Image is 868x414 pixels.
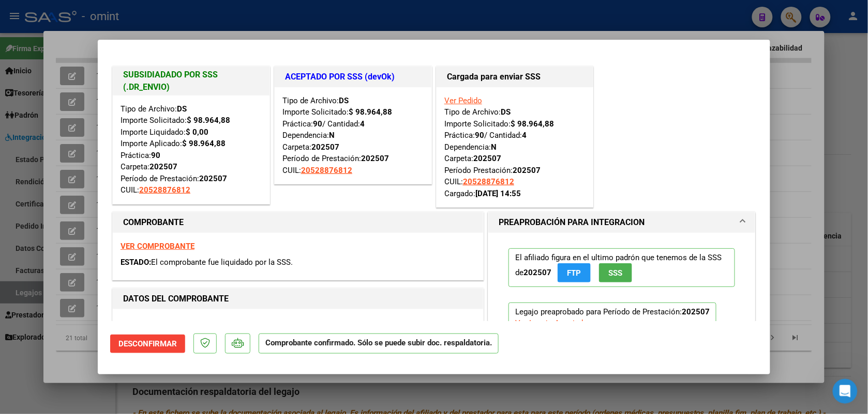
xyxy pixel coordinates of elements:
span: SSS [609,268,623,278]
strong: $ 98.964,88 [511,119,554,129]
strong: $ 98.964,88 [349,107,392,117]
strong: DS [501,107,511,117]
strong: DATOS DEL COMPROBANTE [123,294,229,304]
span: FTP [567,268,581,278]
strong: 202507 [311,142,339,152]
strong: [DATE] 14:55 [475,189,521,198]
h1: ACEPTADO POR SSS (devOk) [285,71,421,83]
a: Ver Pedido [444,96,482,105]
strong: COMPROBANTE [123,217,184,227]
p: Legajo preaprobado para Período de Prestación: [508,302,716,413]
p: El afiliado figura en el ultimo padrón que tenemos de la SSS de [508,248,735,287]
div: Tipo de Archivo: Importe Solicitado: Importe Liquidado: Importe Aplicado: Práctica: Carpeta: Perí... [121,103,262,196]
strong: 202507 [682,307,710,316]
div: Ver Legajo Asociado [515,317,588,329]
strong: DS [339,96,349,105]
strong: N [329,131,335,140]
strong: 202507 [149,162,177,171]
strong: 202507 [199,174,227,183]
button: FTP [558,263,591,282]
span: 20528876812 [463,177,514,186]
strong: 202507 [473,154,501,163]
strong: $ 0,00 [186,128,208,137]
div: Tipo de Archivo: Importe Solicitado: Práctica: / Cantidad: Dependencia: Carpeta: Período de Prest... [282,95,424,177]
strong: $ 98.964,88 [187,116,230,125]
a: VER COMPROBANTE [121,242,194,251]
p: Comprobante confirmado. Sólo se puede subir doc. respaldatoria. [259,333,499,354]
strong: 4 [522,131,527,140]
h1: SUBSIDIADADO POR SSS (.DR_ENVIO) [123,69,259,93]
iframe: Intercom live chat [833,379,858,404]
strong: N [491,142,497,152]
span: El comprobante fue liquidado por la SSS. [151,258,293,267]
strong: 90 [475,131,484,140]
strong: 202507 [361,154,389,163]
strong: 202507 [523,268,551,277]
h1: Cargada para enviar SSS [447,71,583,83]
div: Tipo de Archivo: Importe Solicitado: Práctica: / Cantidad: Dependencia: Carpeta: Período Prestaci... [444,95,586,200]
span: 20528876812 [139,185,190,195]
span: ESTADO: [121,258,151,267]
strong: 90 [151,151,160,160]
mat-expansion-panel-header: PREAPROBACIÓN PARA INTEGRACION [488,212,755,233]
button: SSS [599,263,632,282]
span: Desconfirmar [118,339,177,348]
span: 20528876812 [301,166,352,175]
strong: $ 98.964,88 [182,139,226,148]
strong: DS [177,104,187,114]
strong: 4 [360,119,365,129]
strong: 202507 [513,166,541,175]
h1: PREAPROBACIÓN PARA INTEGRACION [499,216,645,229]
strong: 90 [313,119,322,129]
button: Desconfirmar [110,335,185,353]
